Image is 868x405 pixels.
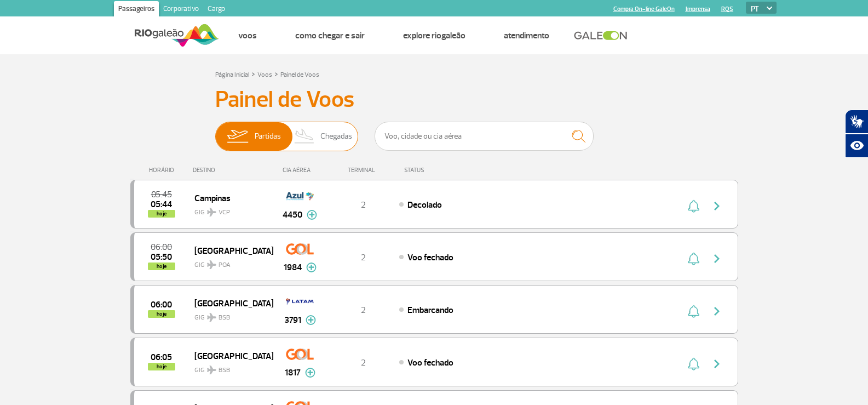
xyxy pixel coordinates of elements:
a: Atendimento [504,30,549,41]
span: 2025-08-26 06:05:00 [151,353,172,361]
span: BSB [219,313,230,323]
img: destiny_airplane.svg [207,260,216,269]
img: slider-desembarque [289,122,321,151]
img: destiny_airplane.svg [207,313,216,322]
span: [GEOGRAPHIC_DATA] [194,296,265,310]
span: 2 [361,357,366,368]
img: mais-info-painel-voo.svg [307,210,317,220]
span: Campinas [194,191,265,205]
a: Voos [257,71,272,79]
span: GIG [194,307,265,323]
span: 2025-08-26 05:45:00 [151,191,172,198]
span: [GEOGRAPHIC_DATA] [194,243,265,258]
span: hoje [148,363,175,370]
img: seta-direita-painel-voo.svg [710,252,723,265]
a: > [274,67,278,80]
span: hoje [148,310,175,318]
a: Voos [238,30,257,41]
img: seta-direita-painel-voo.svg [710,199,723,213]
span: Chegadas [320,122,352,151]
a: Imprensa [686,5,710,13]
img: seta-direita-painel-voo.svg [710,357,723,370]
img: sino-painel-voo.svg [688,199,699,213]
img: mais-info-painel-voo.svg [305,368,315,378]
span: VCP [219,208,230,218]
a: Corporativo [159,1,203,19]
div: CIA AÉREA [273,167,327,174]
a: > [251,67,255,80]
span: BSB [219,366,230,375]
span: 2025-08-26 05:50:15 [151,253,172,261]
span: 1984 [284,261,302,274]
span: 1817 [285,366,301,379]
button: Abrir tradutor de língua de sinais. [845,110,868,134]
span: Decolado [407,199,442,210]
div: HORÁRIO [134,167,193,174]
span: hoje [148,210,175,218]
input: Voo, cidade ou cia aérea [375,122,594,151]
img: sino-painel-voo.svg [688,305,699,318]
img: seta-direita-painel-voo.svg [710,305,723,318]
span: 2025-08-26 05:44:00 [151,201,172,208]
button: Abrir recursos assistivos. [845,134,868,158]
span: Voo fechado [407,252,453,263]
span: 3791 [284,313,301,327]
span: 2025-08-26 06:00:00 [151,301,172,309]
img: mais-info-painel-voo.svg [306,263,317,272]
div: DESTINO [193,167,273,174]
a: Painel de Voos [280,71,319,79]
span: hoje [148,263,175,270]
img: mais-info-painel-voo.svg [306,315,316,325]
img: sino-painel-voo.svg [688,252,699,265]
a: Passageiros [114,1,159,19]
a: Compra On-line GaleOn [613,5,675,13]
a: Como chegar e sair [295,30,365,41]
span: 2025-08-26 06:00:00 [151,243,172,251]
a: Cargo [203,1,229,19]
a: RQS [721,5,733,13]
span: GIG [194,360,265,375]
span: [GEOGRAPHIC_DATA] [194,349,265,363]
span: 4450 [283,208,302,221]
img: sino-painel-voo.svg [688,357,699,370]
img: slider-embarque [220,122,255,151]
span: 2 [361,305,366,316]
a: Página Inicial [215,71,249,79]
span: Partidas [255,122,281,151]
span: GIG [194,254,265,270]
div: STATUS [399,167,488,174]
span: 2 [361,252,366,263]
span: 2 [361,199,366,210]
h3: Painel de Voos [215,86,653,113]
span: Voo fechado [407,357,453,368]
span: POA [219,260,231,270]
img: destiny_airplane.svg [207,366,216,374]
img: destiny_airplane.svg [207,208,216,216]
span: Embarcando [407,305,453,316]
a: Explore RIOgaleão [403,30,465,41]
div: TERMINAL [327,167,399,174]
span: GIG [194,202,265,218]
div: Plugin de acessibilidade da Hand Talk. [845,110,868,158]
